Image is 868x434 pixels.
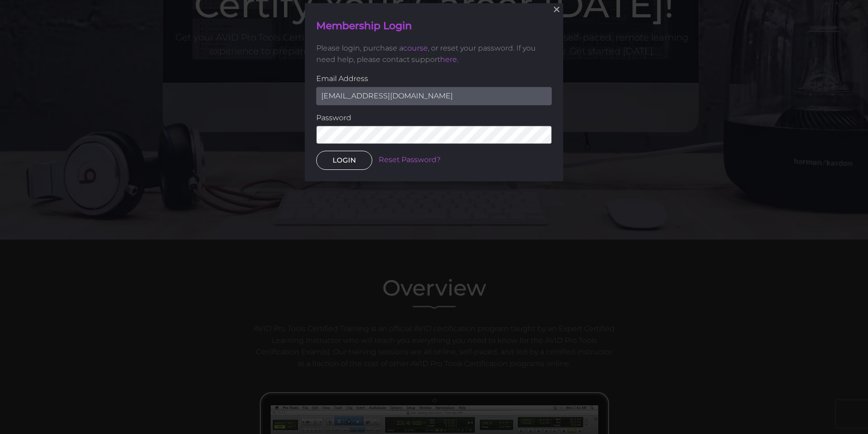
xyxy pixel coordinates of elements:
[403,44,428,52] a: course
[316,42,552,66] p: Please login, purchase a , or reset your password. If you need help, please contact support .
[440,55,457,64] a: here
[316,151,372,170] button: LOGIN
[316,73,552,85] label: Email Address
[379,155,441,164] a: Reset Password?
[316,112,552,123] label: Password
[316,19,552,33] h4: Membership Login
